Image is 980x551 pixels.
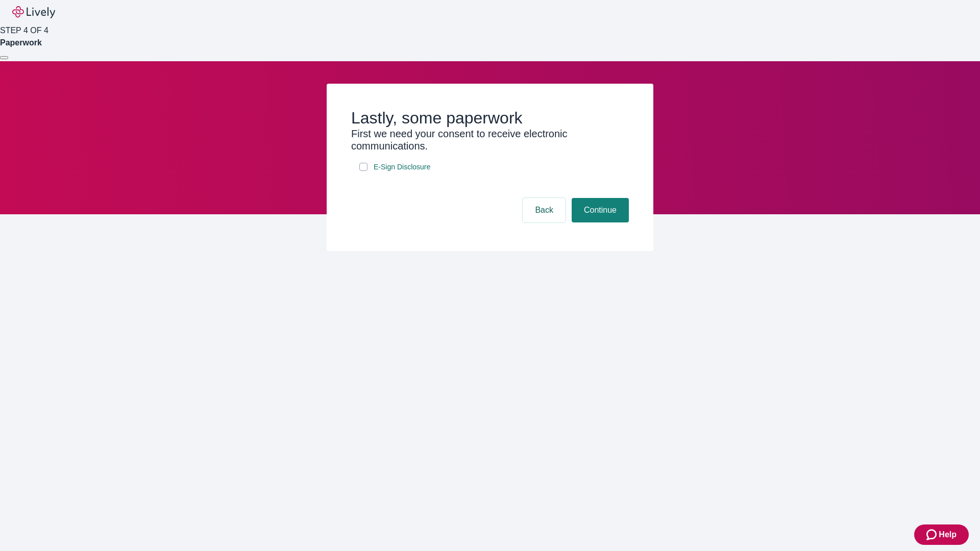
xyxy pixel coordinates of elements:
h2: Lastly, some paperwork [351,108,629,128]
span: E-Sign Disclosure [374,162,430,172]
svg: Zendesk support icon [926,529,939,541]
img: Lively [12,6,55,18]
button: Zendesk support iconHelp [914,524,969,545]
h3: First we need your consent to receive electronic communications. [351,128,629,152]
a: e-sign disclosure document [372,161,432,173]
span: Help [939,529,957,541]
button: Back [523,198,566,222]
button: Continue [572,198,629,222]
